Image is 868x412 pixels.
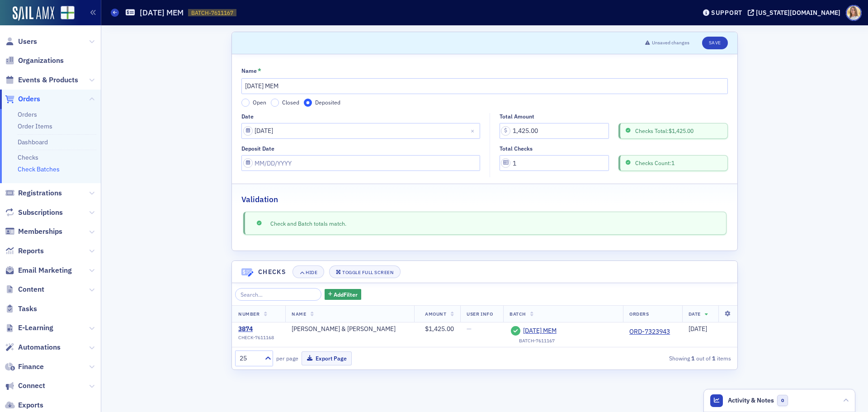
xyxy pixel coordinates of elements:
[5,227,62,237] a: Memberships
[334,290,358,298] span: Add Filter
[748,9,844,16] button: [US_STATE][DOMAIN_NAME]
[5,284,44,294] a: Content
[633,127,693,135] span: Checks Total:
[241,155,480,171] input: MM/DD/YYYY
[258,67,261,75] abbr: This field is required
[5,342,61,352] a: Automations
[238,325,274,333] a: 3874
[18,381,45,391] span: Connect
[241,113,254,120] div: Date
[500,145,533,152] div: Total Checks
[5,75,78,85] a: Events & Products
[18,165,60,173] a: Check Batches
[240,354,259,363] div: 25
[425,325,454,333] span: $1,425.00
[18,304,37,314] span: Tasks
[18,138,48,146] a: Dashboard
[5,37,37,47] a: Users
[5,188,62,198] a: Registrations
[140,7,184,18] h1: [DATE] MEM
[5,362,44,372] a: Finance
[652,39,689,47] span: Unsaved changes
[18,342,61,352] span: Automations
[258,267,286,277] h4: Checks
[18,94,40,104] span: Orders
[18,362,44,372] span: Finance
[669,127,693,134] span: $1,425.00
[18,56,64,66] span: Organizations
[702,37,728,49] button: Save
[13,6,54,21] img: SailAMX
[18,75,78,85] span: Events & Products
[302,351,352,365] button: Export Page
[500,123,609,139] input: 0.00
[18,110,37,118] a: Orders
[572,354,731,362] div: Showing out of items
[5,323,53,333] a: E-Learning
[519,338,555,344] div: BATCH-7611167
[276,354,298,362] label: per page
[846,5,862,21] span: Profile
[238,311,259,317] span: Number
[756,9,840,17] div: [US_STATE][DOMAIN_NAME]
[18,37,37,47] span: Users
[777,395,788,406] span: 0
[5,265,72,275] a: Email Marketing
[292,325,408,333] div: [PERSON_NAME] & [PERSON_NAME]
[18,400,43,410] span: Exports
[18,153,38,161] a: Checks
[329,265,401,278] button: Toggle Full Screen
[18,265,72,275] span: Email Marketing
[61,6,75,20] img: SailAMX
[191,9,233,17] span: BATCH-7611167
[467,311,493,317] span: User Info
[241,67,257,74] div: Name
[711,9,742,17] div: Support
[264,219,346,227] span: Check and Batch totals match.
[241,123,480,139] input: MM/DD/YYYY
[690,354,696,362] strong: 1
[18,323,53,333] span: E-Learning
[18,284,44,294] span: Content
[468,123,480,139] button: Close
[523,327,605,335] a: [DATE] MEM
[18,227,62,237] span: Memberships
[467,325,472,333] span: —
[629,328,670,336] a: ORD-7323943
[5,381,45,391] a: Connect
[18,188,62,198] span: Registrations
[54,6,75,21] a: View Homepage
[241,99,250,107] input: Open
[689,325,707,333] span: [DATE]
[633,159,675,167] span: Checks Count: 1
[241,194,278,205] h2: Validation
[315,99,340,106] span: Deposited
[342,270,393,275] div: Toggle Full Screen
[238,335,274,341] span: CHECK-7611168
[306,270,317,275] div: Hide
[241,145,274,152] div: Deposit Date
[271,99,279,107] input: Closed
[292,311,306,317] span: Name
[425,311,446,317] span: Amount
[5,94,40,104] a: Orders
[325,289,362,300] button: AddFilter
[509,311,526,317] span: Batch
[304,99,312,107] input: Deposited
[18,246,44,256] span: Reports
[235,288,321,301] input: Search…
[253,99,266,106] span: Open
[18,208,63,218] span: Subscriptions
[629,311,649,317] span: Orders
[282,99,299,106] span: Closed
[292,265,324,278] button: Hide
[728,396,774,405] span: Activity & Notes
[5,304,37,314] a: Tasks
[5,246,44,256] a: Reports
[18,122,52,130] a: Order Items
[711,354,717,362] strong: 1
[5,400,43,410] a: Exports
